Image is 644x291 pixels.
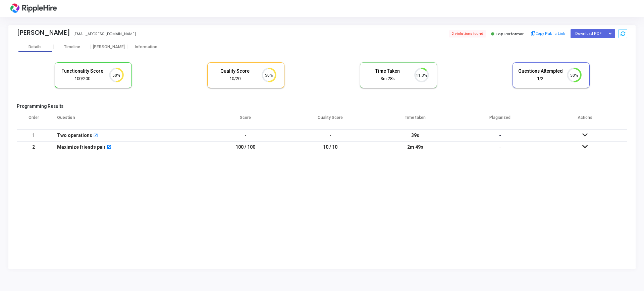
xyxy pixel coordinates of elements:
div: Information [127,45,164,50]
div: 10/20 [213,76,258,82]
div: Two operations [57,130,92,141]
h5: Questions Attempted [518,68,563,74]
div: 1/2 [518,76,563,82]
img: logo [8,2,59,15]
div: 3m 28s [365,76,410,82]
th: Quality Score [288,111,373,130]
span: - [499,133,501,138]
td: 2 [17,141,50,153]
td: 2m 49s [373,141,458,153]
th: Time taken [373,111,458,130]
th: Order [17,111,50,130]
th: Actions [542,111,627,130]
td: - [288,130,373,141]
td: 100 / 100 [203,141,288,153]
td: 1 [17,130,50,141]
th: Score [203,111,288,130]
button: Copy Public Link [529,29,567,39]
span: Top Performer [496,31,524,37]
div: [PERSON_NAME] [91,45,127,50]
span: 2 violations found [449,30,486,38]
td: - [203,130,288,141]
th: Plagiarized [458,111,542,130]
h5: Programming Results [17,103,627,109]
div: Timeline [64,45,80,50]
div: Button group with nested dropdown [606,29,615,38]
button: Download PDF [571,29,606,38]
div: [EMAIL_ADDRESS][DOMAIN_NAME] [73,31,136,37]
div: Maximize friends pair [57,142,106,153]
span: - [499,144,501,150]
h5: Quality Score [213,68,258,74]
div: 100/200 [60,76,105,82]
mat-icon: open_in_new [93,134,98,138]
div: Details [29,45,42,50]
th: Question [50,111,203,130]
h5: Time Taken [365,68,410,74]
h5: Functionality Score [60,68,105,74]
div: [PERSON_NAME] [17,29,70,37]
td: 10 / 10 [288,141,373,153]
td: 39s [373,130,458,141]
mat-icon: open_in_new [107,145,111,150]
